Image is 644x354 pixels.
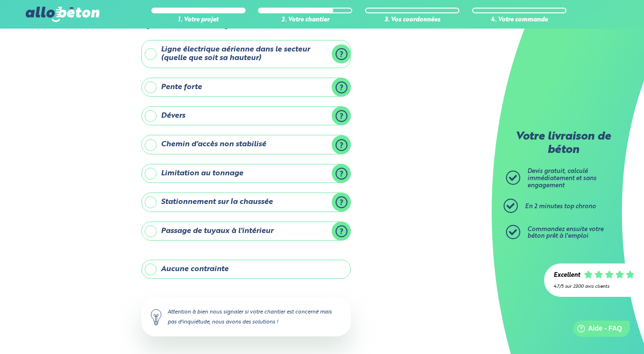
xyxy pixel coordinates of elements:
div: 1. Votre projet [151,17,246,24]
div: 2. Votre chantier [258,17,352,24]
div: 3. Vos coordonnées [365,17,459,24]
img: allobéton [26,7,99,22]
label: Pente forte [141,78,351,97]
label: Ligne électrique aérienne dans le secteur (quelle que soit sa hauteur) [141,40,351,68]
label: Limitation au tonnage [141,164,351,183]
iframe: Help widget launcher [559,317,634,344]
label: Dévers [141,106,351,125]
div: Attention à bien nous signaler si votre chantier est concerné mais pas d'inquiétude, nous avons d... [141,298,351,336]
label: Chemin d'accès non stabilisé [141,135,351,154]
div: 4. Votre commande [472,17,566,24]
label: Aucune contrainte [141,260,351,279]
label: Passage de tuyaux à l'intérieur [141,222,351,241]
label: Stationnement sur la chaussée [141,192,351,212]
